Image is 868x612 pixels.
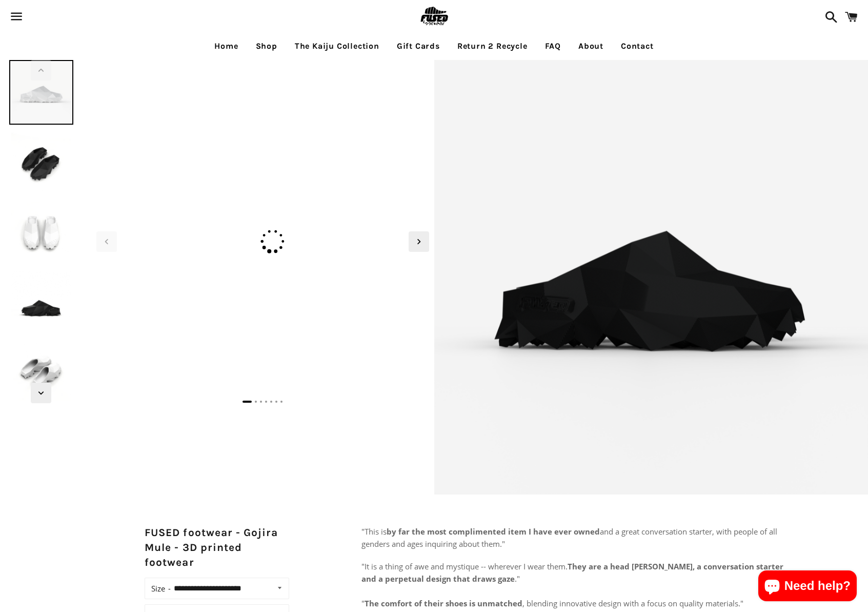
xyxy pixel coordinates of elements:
span: Go to slide 5 [270,401,272,403]
span: ." [515,574,520,584]
a: Gift Cards [389,33,448,59]
a: Return 2 Recycle [450,33,535,59]
span: Go to slide 7 [280,401,282,403]
div: Previous slide [96,231,117,252]
span: "This is [361,526,387,537]
h2: FUSED footwear - Gojira Mule - 3D printed footwear [145,525,289,570]
a: Shop [248,33,285,59]
span: Go to slide 2 [255,401,257,403]
span: , blending innovative design with a focus on quality materials." [522,598,743,608]
img: [3D printed Shoes] - lightweight custom 3dprinted shoes sneakers sandals fused footwear [91,65,434,69]
a: Home [207,33,246,59]
a: The Kaiju Collection [287,33,387,59]
span: Go to slide 1 [243,401,252,403]
span: "It is a thing of awe and mystique -- wherever I wear them. [361,561,568,571]
a: FAQ [537,33,569,59]
span: and a great conversation starter, with people of all genders and ages inquiring about them." [361,526,777,549]
img: [3D printed Shoes] - lightweight custom 3dprinted shoes sneakers sandals fused footwear [9,200,74,264]
a: About [571,33,611,59]
span: " [361,598,365,608]
b: by far the most complimented item I have ever owned [387,526,600,537]
b: They are a head [PERSON_NAME], a conversation starter and a perpetual design that draws gaze [361,561,783,584]
span: Go to slide 6 [275,401,277,403]
span: Go to slide 4 [265,401,267,403]
span: Go to slide 3 [260,401,262,403]
b: The comfort of their shoes is unmatched [365,598,522,608]
label: Size [151,581,171,596]
a: Contact [613,33,661,59]
inbox-online-store-chat: Shopify online store chat [755,570,860,604]
img: [3D printed Shoes] - lightweight custom 3dprinted shoes sneakers sandals fused footwear [9,339,74,403]
img: [3D printed Shoes] - lightweight custom 3dprinted shoes sneakers sandals fused footwear [9,60,74,125]
img: [3D printed Shoes] - lightweight custom 3dprinted shoes sneakers sandals fused footwear [9,130,74,194]
div: Next slide [409,231,429,252]
img: [3D printed Shoes] - lightweight custom 3dprinted shoes sneakers sandals fused footwear [9,269,74,333]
